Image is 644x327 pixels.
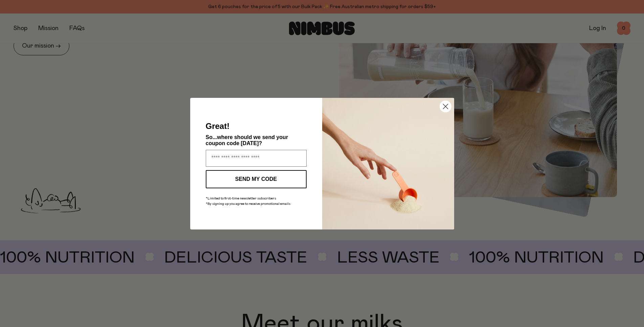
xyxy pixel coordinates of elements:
[206,202,290,206] span: *By signing up you agree to receive promotional emails
[206,170,307,188] button: SEND MY CODE
[206,134,288,146] span: So...where should we send your coupon code [DATE]?
[206,150,307,167] input: Enter your email address
[440,101,451,112] button: Close dialog
[206,121,230,131] span: Great!
[322,98,454,229] img: c0d45117-8e62-4a02-9742-374a5db49d45.jpeg
[206,197,276,200] span: *Limited to first-time newsletter subscribers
